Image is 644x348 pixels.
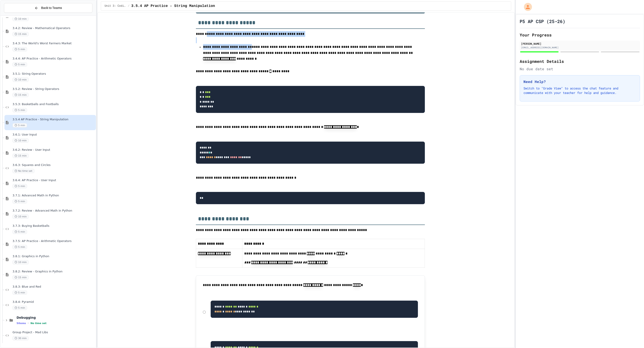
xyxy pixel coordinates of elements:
[30,322,47,325] span: No time set
[13,178,95,182] span: 3.6.4: AP Practice - User Input
[13,102,95,106] span: 3.5.3: Basketballs and Footballs
[13,93,29,97] span: 15 min
[13,209,95,213] span: 3.7.2: Review - Advanced Math in Python
[13,169,34,173] span: No time set
[13,47,27,51] span: 5 min
[13,123,27,127] span: 5 min
[13,255,95,258] span: 3.8.1: Graphics in Python
[13,87,95,91] span: 3.5.2: Review - String Operators
[13,331,95,334] span: Group Project - Mad Libs
[131,3,215,9] span: 3.5.4 AP Practice - String Manipulation
[13,62,27,67] span: 5 min
[17,316,95,320] span: Debugging
[13,270,95,274] span: 3.8.2: Review - Graphics in Python
[13,230,27,234] span: 5 min
[13,199,27,204] span: 5 min
[13,26,95,30] span: 3.4.2: Review - Mathematical Operators
[28,321,29,325] span: •
[13,154,29,158] span: 15 min
[41,6,62,10] span: Back to Teams
[13,148,95,152] span: 3.6.2: Review - User Input
[13,32,29,36] span: 15 min
[13,260,29,264] span: 10 min
[13,72,95,76] span: 3.5.1: String Operators
[13,285,95,289] span: 3.8.3: Blue and Red
[13,17,29,21] span: 10 min
[13,245,27,249] span: 5 min
[105,4,126,8] span: Unit 3: Coding
[521,42,639,46] div: [PERSON_NAME]
[13,224,95,228] span: 3.7.3: Buying Basketballs
[13,118,95,121] span: 3.5.4 AP Practice - String Manipulation
[13,163,95,167] span: 3.6.3: Squares and Circles
[13,57,95,61] span: 3.4.4: AP Practice - Arithmetic Operators
[520,66,640,72] div: No due date set
[520,32,640,38] h2: Your Progress
[13,133,95,137] span: 3.6.1: User Input
[13,336,29,340] span: 30 min
[13,184,27,188] span: 5 min
[13,108,27,112] span: 5 min
[523,86,636,95] p: Switch to "Grade View" to access the chat feature and communicate with your teacher for help and ...
[13,42,95,45] span: 3.4.3: The World's Worst Farmers Market
[523,79,636,84] h3: Need Help?
[13,78,29,82] span: 10 min
[519,2,533,12] div: My Account
[17,322,26,325] span: 5 items
[13,138,29,143] span: 10 min
[13,306,27,310] span: 5 min
[4,3,92,13] button: Back to Teams
[520,18,565,24] h1: P5 AP CSP (25-26)
[520,58,640,64] h2: Assignment Details
[13,194,95,197] span: 3.7.1: Advanced Math in Python
[13,239,95,243] span: 3.7.5: AP Practice - Arithmetic Operators
[128,4,129,8] span: /
[13,300,95,304] span: 3.8.4: Pyramid
[13,291,27,295] span: 5 min
[13,214,29,219] span: 10 min
[13,275,29,280] span: 15 min
[521,46,639,49] div: [EMAIL_ADDRESS][DOMAIN_NAME]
